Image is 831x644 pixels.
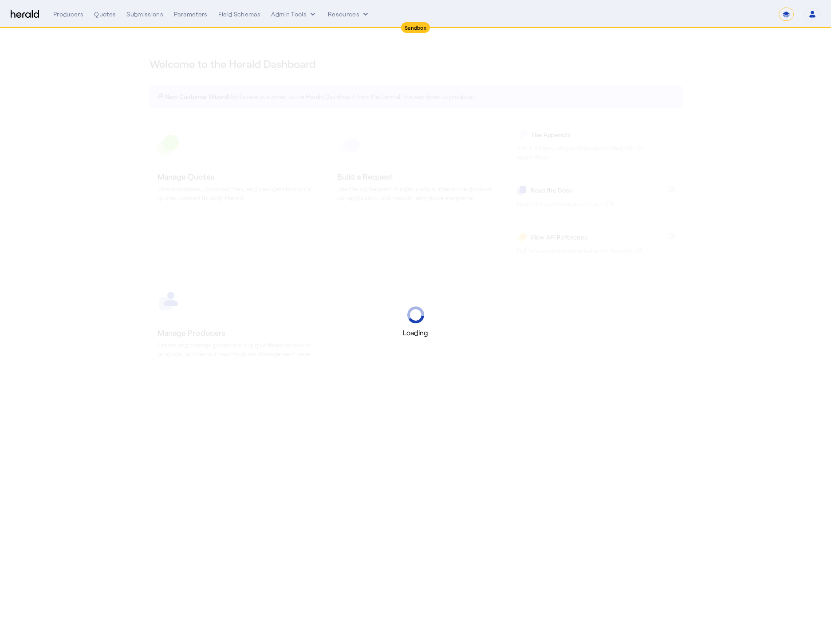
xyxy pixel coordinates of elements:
div: Sandbox [401,22,430,33]
div: Producers [53,10,83,19]
div: Field Schemas [218,10,261,19]
img: Herald Logo [11,10,39,19]
div: Quotes [94,10,116,19]
button: Resources dropdown menu [328,10,370,19]
div: Parameters [174,10,208,19]
div: Submissions [126,10,163,19]
button: internal dropdown menu [271,10,317,19]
